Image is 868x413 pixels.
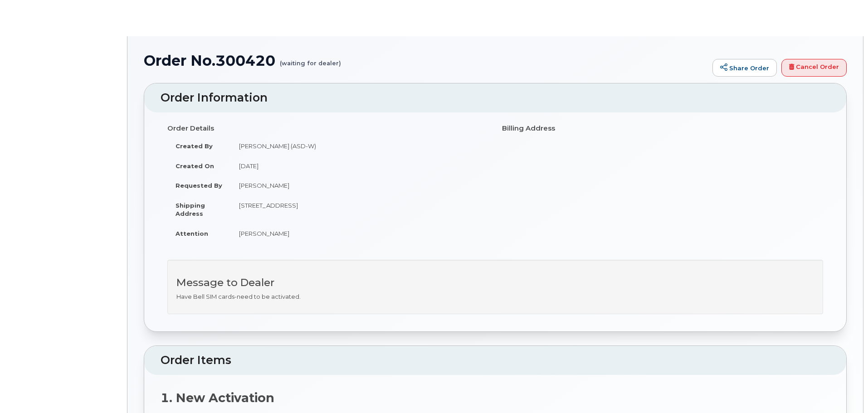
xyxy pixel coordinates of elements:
[161,354,830,367] h2: Order Items
[231,195,488,224] td: [STREET_ADDRESS]
[167,125,488,132] h4: Order Details
[280,53,341,67] small: (waiting for dealer)
[176,277,814,288] h3: Message to Dealer
[231,136,488,156] td: [PERSON_NAME] (ASD-W)
[161,92,830,104] h2: Order Information
[712,59,777,77] a: Share Order
[231,224,488,243] td: [PERSON_NAME]
[781,59,847,77] a: Cancel Order
[176,182,222,189] strong: Requested By
[176,142,213,150] strong: Created By
[161,390,274,405] strong: 1. New Activation
[176,162,214,170] strong: Created On
[231,156,488,176] td: [DATE]
[231,175,488,195] td: [PERSON_NAME]
[144,53,708,68] h1: Order No.300420
[176,230,208,237] strong: Attention
[176,292,814,301] p: Have Bell SIM cards-need to be activated.
[176,202,205,218] strong: Shipping Address
[502,125,823,132] h4: Billing Address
